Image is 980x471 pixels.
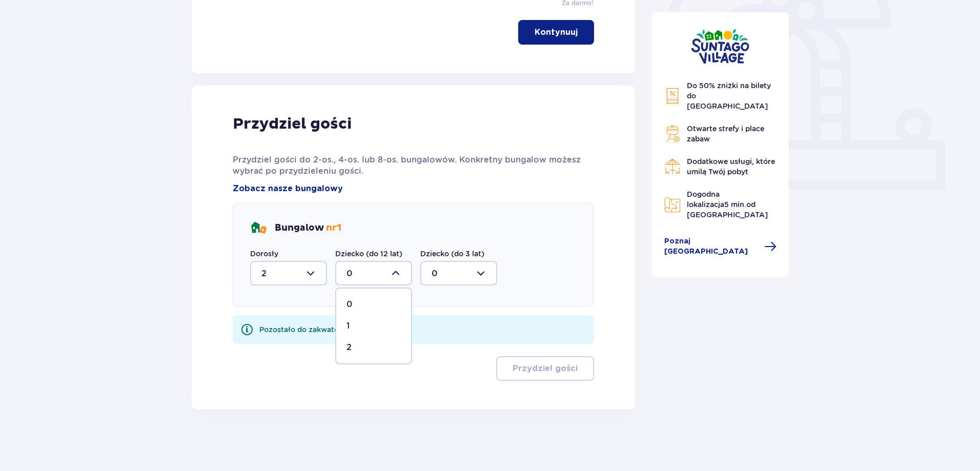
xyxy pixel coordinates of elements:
span: 5 min. [724,200,746,209]
img: Restaurant Icon [664,158,681,175]
span: Dogodna lokalizacja od [GEOGRAPHIC_DATA] [687,190,768,219]
p: 1 [346,320,350,332]
label: Dorosły [250,249,278,259]
div: Pozostało do zakwaterowania 2 z 4 gości. [259,324,410,335]
img: Map Icon [664,196,681,213]
span: Poznaj [GEOGRAPHIC_DATA] [664,236,759,257]
a: Poznaj [GEOGRAPHIC_DATA] [664,236,777,257]
span: nr 1 [326,222,341,234]
p: Przydziel gości do 2-os., 4-os. lub 8-os. bungalowów. Konkretny bungalow możesz wybrać po przydzi... [233,154,594,177]
img: Discount Icon [664,88,681,105]
span: Do 50% zniżki na bilety do [GEOGRAPHIC_DATA] [687,81,771,110]
p: 2 [346,342,352,353]
p: Przydziel gości [233,114,352,134]
p: Przydziel gości [513,363,578,374]
p: 0 [346,299,353,310]
img: Grill Icon [664,126,681,142]
button: Kontynuuj [518,20,594,45]
p: Bungalow [275,222,341,234]
img: Suntago Village [691,29,749,64]
img: bungalows Icon [250,220,267,236]
p: Kontynuuj [535,27,578,38]
span: Dodatkowe usługi, które umilą Twój pobyt [687,157,775,176]
label: Dziecko (do 3 lat) [420,249,484,259]
label: Dziecko (do 12 lat) [335,249,402,259]
span: Otwarte strefy i place zabaw [687,125,764,143]
button: Przydziel gości [496,356,594,381]
a: Zobacz nasze bungalowy [233,183,343,194]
